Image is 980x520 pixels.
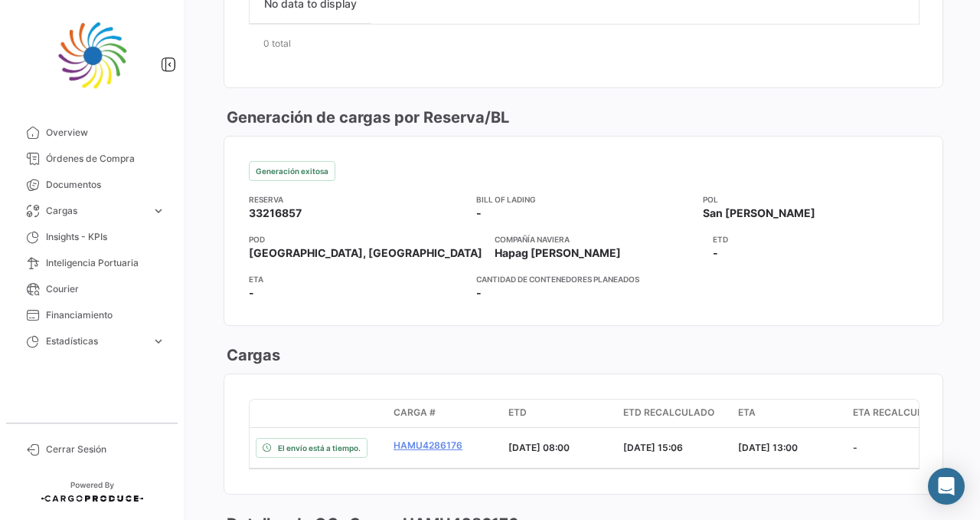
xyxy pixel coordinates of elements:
[46,308,165,322] span: Financiamiento
[46,204,145,218] span: Cargas
[256,165,328,177] span: Generación exitosa
[46,443,165,456] span: Cerrar Sesión
[12,120,171,146] a: Overview
[249,245,482,261] span: [GEOGRAPHIC_DATA], [GEOGRAPHIC_DATA]
[249,273,464,285] app-card-info-title: ETA
[738,442,798,453] span: [DATE] 13:00
[12,146,171,172] a: Órdenes de Compra
[502,400,617,427] datatable-header-cell: ETD
[508,406,527,420] span: ETD
[46,230,165,244] span: Insights - KPIs
[928,468,965,505] div: Abrir Intercom Messenger
[394,439,496,453] a: HAMU4286176
[508,442,570,453] span: [DATE] 08:00
[46,178,165,192] span: Documentos
[12,172,171,198] a: Documentos
[224,107,509,128] h3: Generación de cargas por Reserva/BL
[476,285,482,301] span: -
[224,344,280,366] h3: Cargas
[853,406,943,420] span: ETA Recalculado
[853,442,857,453] span: -
[495,245,621,261] span: Hapag [PERSON_NAME]
[12,250,171,276] a: Inteligencia Portuaria
[12,276,171,302] a: Courier
[12,302,171,328] a: Financiamiento
[738,406,756,420] span: ETA
[732,400,847,427] datatable-header-cell: ETA
[249,206,302,221] span: 33216857
[495,233,701,245] app-card-info-title: Compañía naviera
[623,406,714,420] span: ETD Recalculado
[847,400,962,427] datatable-header-cell: ETA Recalculado
[703,206,815,221] span: San [PERSON_NAME]
[278,442,361,454] span: El envío está a tiempo.
[476,206,482,221] span: -
[476,273,691,285] app-card-info-title: Cantidad de contenedores planeados
[394,406,436,420] span: Carga #
[249,285,254,301] span: -
[54,18,130,95] img: b7bbe3b4-5576-4d8c-863a-807447f8aabc.png
[152,204,165,218] span: expand_more
[46,126,165,140] span: Overview
[623,442,683,453] span: [DATE] 15:06
[617,400,732,427] datatable-header-cell: ETD Recalculado
[46,282,165,296] span: Courier
[713,245,718,261] span: -
[249,233,482,245] app-card-info-title: POD
[12,224,171,250] a: Insights - KPIs
[46,256,165,270] span: Inteligencia Portuaria
[46,152,165,166] span: Órdenes de Compra
[46,334,145,348] span: Estadísticas
[713,233,919,245] app-card-info-title: ETD
[387,400,502,427] datatable-header-cell: Carga #
[249,193,464,206] app-card-info-title: Reserva
[249,25,918,63] div: 0 total
[152,334,165,348] span: expand_more
[476,193,691,206] app-card-info-title: Bill of Lading
[703,193,918,206] app-card-info-title: POL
